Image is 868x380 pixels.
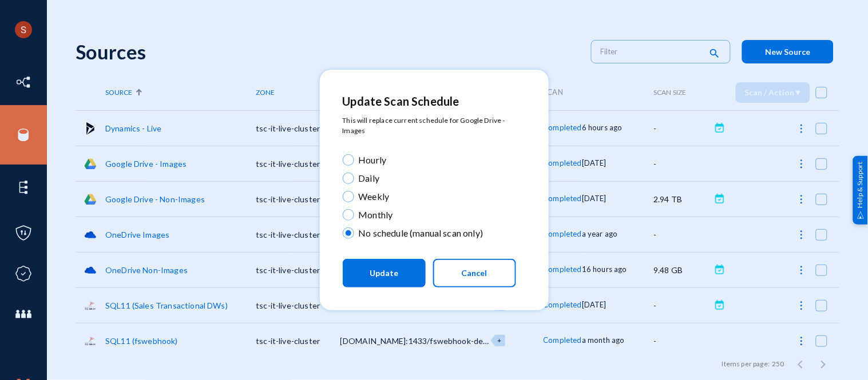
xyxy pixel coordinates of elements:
[343,259,426,287] button: Update
[343,115,517,136] p: This will replace current schedule for Google Drive - Images
[354,153,387,167] span: Hourly
[354,208,393,222] span: Monthly
[370,268,398,278] span: Update
[354,226,483,240] span: No schedule (manual scan only)
[462,268,487,278] span: Cancel
[354,190,390,203] span: Weekly
[433,259,516,287] button: Cancel
[343,93,517,110] div: Update Scan Schedule
[354,171,380,185] span: Daily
